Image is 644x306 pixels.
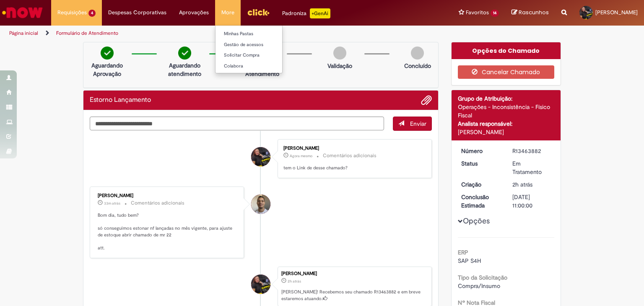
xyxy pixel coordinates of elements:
[466,8,489,17] span: Favoritos
[458,274,507,281] b: Tipo da Solicitação
[1,4,44,21] img: ServiceNow
[108,8,166,17] span: Despesas Corporativas
[458,119,555,128] div: Analista responsável:
[251,194,270,214] div: Joziano De Jesus Oliveira
[512,181,532,188] time: 29/08/2025 17:53:26
[327,62,352,70] p: Validação
[281,289,427,302] p: [PERSON_NAME]! Recebemos seu chamado R13463882 e em breve estaremos atuando.
[216,29,308,39] a: Minhas Pastas
[452,42,561,59] div: Opções do Chamado
[90,96,151,104] h2: Estorno Lançamento Histórico de tíquete
[458,103,555,119] div: Operações - Inconsistência - Físico Fiscal
[283,165,423,171] p: tem o Link de desse chamado?
[491,10,499,17] span: 14
[458,65,555,79] button: Cancelar Chamado
[455,193,506,210] dt: Conclusão Estimada
[164,61,205,78] p: Aguardando atendimento
[221,8,234,17] span: More
[519,8,549,16] span: Rascunhos
[411,47,424,60] img: img-circle-grey.png
[410,120,426,127] span: Enviar
[421,95,432,106] button: Adicionar anexos
[323,152,377,159] small: Comentários adicionais
[179,8,209,17] span: Aprovações
[512,159,551,176] div: Em Tratamento
[333,47,346,60] img: img-circle-grey.png
[458,257,481,265] span: SAP S4H
[215,25,283,73] ul: More
[458,128,555,136] div: [PERSON_NAME]
[98,193,237,198] div: [PERSON_NAME]
[216,51,308,60] a: Solicitar Compra
[251,275,270,294] div: Marcileia Lima Guimaraes
[57,8,87,17] span: Requisições
[512,180,551,189] div: 29/08/2025 17:53:26
[104,201,120,206] span: 33m atrás
[98,212,237,252] p: Bom dia, tudo bem? só conseguimos estonar nf lançadas no mês vigente, para ajuste de estoque abri...
[6,26,423,41] ul: Trilhas de página
[101,47,114,60] img: check-circle-green.png
[512,193,551,210] div: [DATE] 11:00:00
[512,147,551,155] div: R13463882
[216,62,308,71] a: Colabora
[251,147,270,166] div: Marcileia Lima Guimaraes
[87,61,127,78] p: Aguardando Aprovação
[288,279,301,284] span: 2h atrás
[247,6,270,18] img: click_logo_yellow_360x200.png
[283,146,423,151] div: [PERSON_NAME]
[455,147,506,155] dt: Número
[281,271,427,276] div: [PERSON_NAME]
[455,159,506,168] dt: Status
[90,117,384,131] textarea: Digite sua mensagem aqui...
[131,200,184,207] small: Comentários adicionais
[288,279,301,284] time: 29/08/2025 17:53:26
[458,282,500,290] span: Compra/Insumo
[512,181,532,188] span: 2h atrás
[178,47,191,60] img: check-circle-green.png
[88,10,96,17] span: 4
[458,94,555,103] div: Grupo de Atribuição:
[310,8,330,18] p: +GenAi
[393,117,432,131] button: Enviar
[216,40,308,49] a: Gestão de acessos
[455,180,506,189] dt: Criação
[290,153,312,158] time: 29/08/2025 19:38:11
[282,8,330,18] div: Padroniza
[404,62,431,70] p: Concluído
[458,249,468,256] b: ERP
[9,30,38,36] a: Página inicial
[290,153,312,158] span: Agora mesmo
[512,9,549,17] a: Rascunhos
[56,30,118,36] a: Formulário de Atendimento
[595,9,638,16] span: [PERSON_NAME]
